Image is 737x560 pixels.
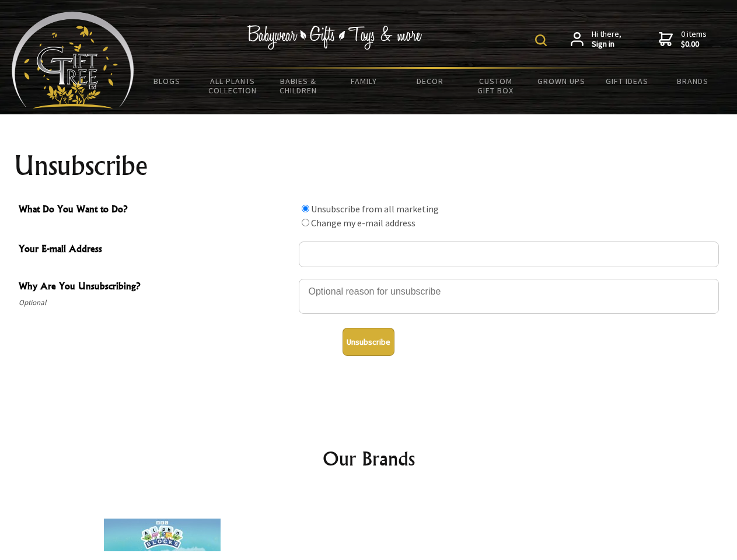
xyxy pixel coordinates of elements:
[19,279,293,296] span: Why Are You Unsubscribing?
[343,328,394,356] button: Unsubscribe
[266,69,331,103] a: Babies & Children
[134,69,200,93] a: BLOGS
[535,34,547,46] img: product search
[681,39,707,50] strong: $0.00
[571,29,621,50] a: Hi there,Sign in
[594,69,660,93] a: Gift Ideas
[311,203,439,215] label: Unsubscribe from all marketing
[302,205,309,212] input: What Do You Want to Do?
[592,39,621,50] strong: Sign in
[299,242,719,267] input: Your E-mail Address
[12,12,134,108] img: Babyware - Gifts - Toys and more...
[247,25,422,50] img: Babywear - Gifts - Toys & more
[528,69,594,93] a: Grown Ups
[302,219,309,226] input: What Do You Want to Do?
[19,202,293,219] span: What Do You Want to Do?
[200,69,266,103] a: All Plants Collection
[331,69,397,93] a: Family
[19,242,293,258] span: Your E-mail Address
[592,29,621,50] span: Hi there,
[14,152,724,180] h1: Unsubscribe
[681,29,707,50] span: 0 items
[397,69,463,93] a: Decor
[19,296,293,310] span: Optional
[463,69,529,103] a: Custom Gift Box
[299,279,719,314] textarea: Why Are You Unsubscribing?
[660,69,726,93] a: Brands
[23,444,714,473] h2: Our Brands
[659,29,707,50] a: 0 items$0.00
[311,217,415,229] label: Change my e-mail address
